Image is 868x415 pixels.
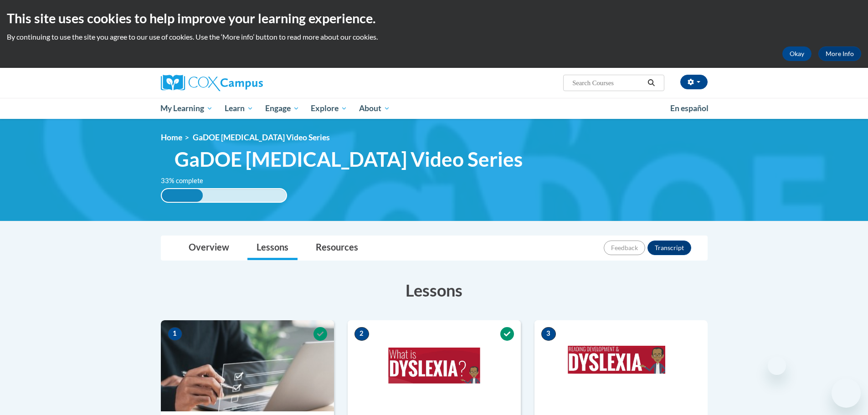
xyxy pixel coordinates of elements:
a: Cox Campus [161,75,334,91]
span: 2 [354,327,369,341]
img: Cox Campus [161,75,263,91]
a: Explore [305,98,353,119]
span: GaDOE [MEDICAL_DATA] Video Series [193,133,330,142]
iframe: Button to launch messaging window [832,379,861,408]
a: Home [161,133,182,142]
span: GaDOE [MEDICAL_DATA] Video Series [175,147,523,171]
span: About [359,103,390,114]
div: 33% complete [162,189,203,202]
button: Feedback [604,241,645,255]
a: En español [664,99,714,118]
button: Transcript [647,241,691,255]
h2: This site uses cookies to help improve your learning experience. [7,9,861,27]
span: En español [670,103,709,113]
iframe: Close message [768,357,786,375]
span: Explore [311,103,347,114]
a: Engage [259,98,305,119]
a: Lessons [247,236,298,260]
a: Overview [180,236,238,260]
div: Main menu [147,98,721,119]
a: About [353,98,396,119]
img: Course Image [161,320,334,411]
span: 3 [541,327,556,341]
span: 1 [168,327,182,341]
img: Course Image [348,320,521,411]
label: 33% complete [161,176,213,186]
a: My Learning [155,98,219,119]
input: Search Courses [571,77,644,88]
a: More Info [818,46,861,61]
button: Okay [782,46,812,61]
span: Learn [225,103,253,114]
button: Account Settings [680,75,708,89]
a: Learn [219,98,259,119]
img: Course Image [534,320,708,411]
span: My Learning [160,103,213,114]
span: Engage [265,103,299,114]
a: Resources [307,236,367,260]
h3: Lessons [161,279,708,302]
button: Search [644,77,658,88]
p: By continuing to use the site you agree to our use of cookies. Use the ‘More info’ button to read... [7,32,861,42]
